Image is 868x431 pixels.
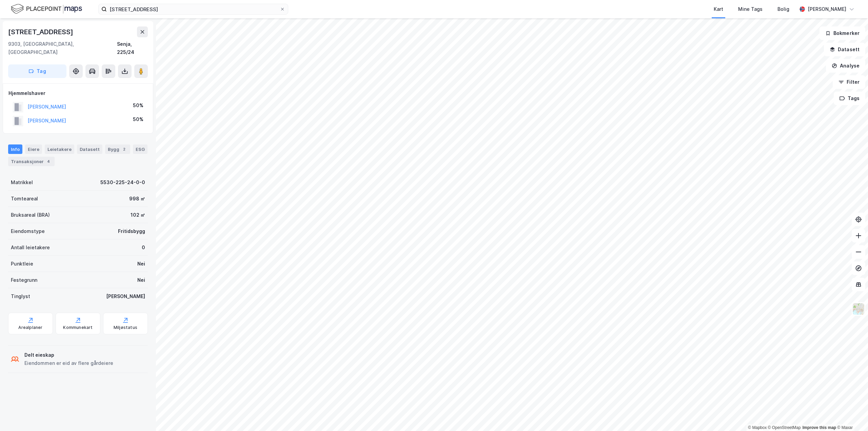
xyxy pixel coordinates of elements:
div: Antall leietakere [11,243,50,252]
div: Delt eieskap [24,351,113,359]
div: Tomteareal [11,195,38,203]
div: 4 [45,158,52,165]
div: Datasett [77,144,102,154]
button: Bokmerker [820,26,865,40]
div: Bygg [105,144,130,154]
div: 0 [142,243,145,252]
div: Nei [137,276,145,284]
div: 2 [121,146,127,153]
input: Søk på adresse, matrikkel, gårdeiere, leietakere eller personer [107,4,280,14]
div: ESG [133,144,147,154]
a: Mapbox [748,425,767,430]
div: Festegrunn [11,276,37,284]
button: Analyse [826,59,865,73]
div: 50% [133,115,143,123]
button: Tags [834,92,865,105]
div: Eiere [25,144,42,154]
div: Tinglyst [11,292,30,300]
div: Fritidsbygg [118,227,145,235]
div: Matrikkel [11,178,33,187]
div: Mine Tags [738,5,763,13]
div: 5530-225-24-0-0 [100,178,145,187]
div: Hjemmelshaver [8,89,147,97]
div: 9303, [GEOGRAPHIC_DATA], [GEOGRAPHIC_DATA] [8,40,117,56]
div: Arealplaner [18,325,42,330]
div: 50% [133,101,143,110]
div: Bolig [777,5,789,13]
div: [PERSON_NAME] [106,292,145,300]
button: Datasett [824,43,865,56]
div: Leietakere [45,144,74,154]
a: OpenStreetMap [768,425,801,430]
a: Improve this map [803,425,836,430]
button: Tag [8,64,66,78]
div: Punktleie [11,260,33,268]
div: Nei [137,260,145,268]
button: Filter [833,75,865,89]
div: Info [8,144,22,154]
img: logo.f888ab2527a4732fd821a326f86c7f29.svg [11,3,82,15]
div: [PERSON_NAME] [808,5,846,13]
div: Kontrollprogram for chat [834,398,868,431]
div: Transaksjoner [8,157,55,166]
img: Z [852,302,865,315]
div: 102 ㎡ [131,211,145,219]
div: Bruksareal (BRA) [11,211,50,219]
div: Kart [714,5,723,13]
div: Miljøstatus [114,325,137,330]
div: 998 ㎡ [129,195,145,203]
iframe: Chat Widget [834,398,868,431]
div: Kommunekart [63,325,93,330]
div: [STREET_ADDRESS] [8,26,75,37]
div: Eiendommen er eid av flere gårdeiere [24,359,113,367]
div: Senja, 225/24 [117,40,148,56]
div: Eiendomstype [11,227,45,235]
